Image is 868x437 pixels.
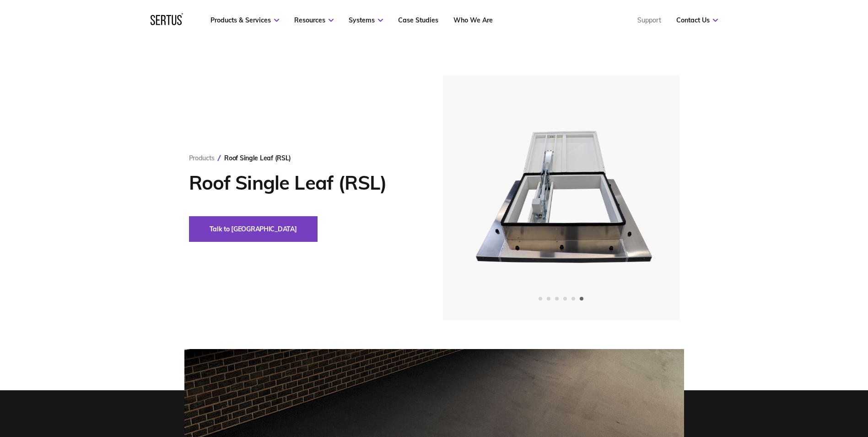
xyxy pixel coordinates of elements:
[703,331,868,437] iframe: Chat Widget
[189,154,215,162] a: Products
[294,16,334,24] a: Resources
[563,297,567,300] span: Go to slide 4
[189,216,318,242] button: Talk to [GEOGRAPHIC_DATA]
[676,16,718,24] a: Contact Us
[189,171,415,194] h1: Roof Single Leaf (RSL)
[349,16,383,24] a: Systems
[453,16,493,24] a: Who We Are
[571,297,575,300] span: Go to slide 5
[637,16,661,24] a: Support
[555,297,559,300] span: Go to slide 3
[210,16,279,24] a: Products & Services
[398,16,438,24] a: Case Studies
[539,297,542,300] span: Go to slide 1
[547,297,550,300] span: Go to slide 2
